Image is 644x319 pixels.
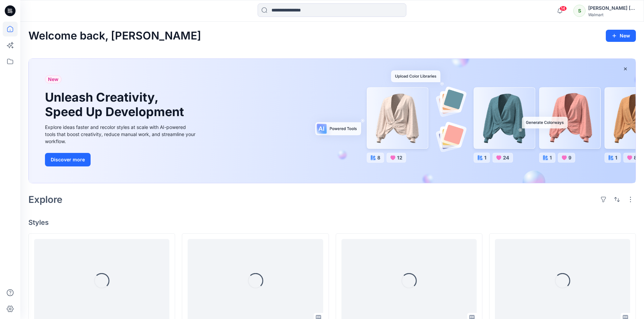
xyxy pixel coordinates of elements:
[48,75,58,83] span: New
[45,153,91,166] button: Discover more
[28,194,63,205] h2: Explore
[28,30,201,42] h2: Welcome back, [PERSON_NAME]
[588,4,636,12] div: [PERSON_NAME] ​[PERSON_NAME]
[588,12,636,17] div: Walmart
[559,6,567,11] span: 14
[45,153,197,166] a: Discover more
[28,218,636,227] h4: Styles
[573,5,586,17] div: S​
[606,30,636,42] button: New
[45,90,187,119] h1: Unleash Creativity, Speed Up Development
[45,124,197,145] div: Explore ideas faster and recolor styles at scale with AI-powered tools that boost creativity, red...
